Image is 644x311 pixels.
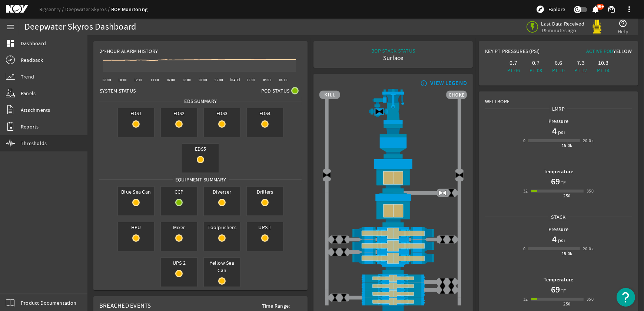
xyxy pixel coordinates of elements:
text: 18:00 [183,78,191,82]
text: 16:00 [166,78,175,82]
text: 04:00 [263,78,272,82]
mat-icon: info_outline [419,80,428,86]
span: Trend [21,73,34,80]
div: VIEW LEGEND [430,80,467,87]
img: Valve2Close.png [375,107,384,116]
text: 22:00 [215,78,223,82]
mat-icon: dashboard [6,39,15,48]
div: PT-10 [549,67,568,74]
a: Rigsentry [39,6,65,13]
img: PipeRamCloseBlock.png [319,290,467,298]
mat-icon: menu [6,23,15,31]
img: ValveClose.png [331,248,339,257]
span: HPU [118,222,154,233]
div: 20.0k [583,137,594,144]
div: PT-12 [571,67,591,74]
span: EDS SUMMARY [182,97,219,105]
button: Open Resource Center [617,288,635,307]
mat-icon: support_agent [607,5,616,14]
span: Time Range: [256,302,296,310]
span: Product Documentation [21,299,76,307]
img: ShearRamCloseBlock.png [319,240,467,252]
img: ValveClose.png [339,293,348,302]
span: Thresholds [21,140,47,147]
img: FlexJoint.png [319,124,467,158]
span: UPS 2 [161,258,197,268]
span: Pod Status [261,87,290,94]
span: Yellow [613,48,632,54]
div: 32 [523,295,528,303]
text: [DATE] [230,78,240,82]
mat-icon: notifications [591,5,600,14]
div: 15.0k [562,250,572,257]
div: 350 [587,187,594,195]
img: LowerAnnularCloseBlock.png [319,193,467,227]
div: PT-14 [594,67,613,74]
span: Reports [21,123,39,130]
div: 7.3 [571,59,591,67]
span: °F [560,287,566,294]
img: ValveClose.png [447,188,456,197]
img: ValveClose.png [339,248,348,257]
b: Temperature [544,276,574,283]
span: Help [618,28,628,35]
span: Toolpushers [204,222,240,233]
div: PT-06 [504,67,524,74]
img: ValveClose.png [438,285,447,294]
span: CCP [161,187,197,197]
span: 24-Hour Alarm History [100,47,158,55]
span: EDS1 [118,108,154,118]
img: PipeRamCloseBlock.png [319,274,467,282]
h1: 4 [552,125,557,137]
div: 15.0k [562,142,572,149]
span: Drillers [247,187,283,197]
button: 99+ [592,6,600,13]
mat-icon: explore [536,5,545,14]
span: EDS4 [247,108,283,118]
span: Equipment Summary [173,176,229,183]
span: Last Data Received [541,20,585,27]
text: 12:00 [134,78,143,82]
img: BopBodyShearBottom.png [319,264,467,274]
div: 20.0k [583,245,594,253]
img: ValveClose.png [331,235,339,244]
span: EDS2 [161,108,197,118]
h1: 69 [551,175,560,187]
div: 250 [564,192,571,200]
div: 0 [523,245,525,253]
b: Pressure [548,226,568,233]
img: ValveClose.png [447,278,456,287]
span: UPS 1 [247,222,283,233]
img: ShearRamCloseBlock.png [319,252,467,265]
text: 06:00 [279,78,288,82]
img: ShearRamCloseBlock.png [319,227,467,240]
div: 0.7 [504,59,524,67]
text: 20:00 [199,78,207,82]
img: ValveClose.png [331,293,339,302]
img: ValveOpen.png [438,188,447,197]
span: Stack [548,213,568,221]
img: Valve2Close.png [322,171,331,180]
span: System Status [100,87,136,94]
span: Diverter [204,187,240,197]
div: BOP STACK STATUS [371,47,415,54]
text: 08:00 [103,78,111,82]
span: psi [557,237,565,244]
h1: 4 [552,233,557,245]
img: ValveClose.png [339,235,348,244]
img: ValveClose.png [447,235,456,244]
img: Yellowpod.svg [590,20,604,34]
span: EDS3 [204,108,240,118]
div: 6.6 [549,59,568,67]
img: PipeRamCloseBlock.png [319,298,467,305]
a: Deepwater Skyros [65,6,111,13]
mat-icon: help_outline [619,19,628,28]
span: Blue Sea Can [118,187,154,197]
span: Active Pod [586,48,614,54]
span: Attachments [21,106,50,114]
div: Key PT Pressures (PSI) [485,47,558,58]
img: PipeRamCloseBlock.png [319,282,467,290]
span: psi [557,128,565,136]
span: °F [560,179,566,186]
a: BOP Monitoring [111,6,148,13]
